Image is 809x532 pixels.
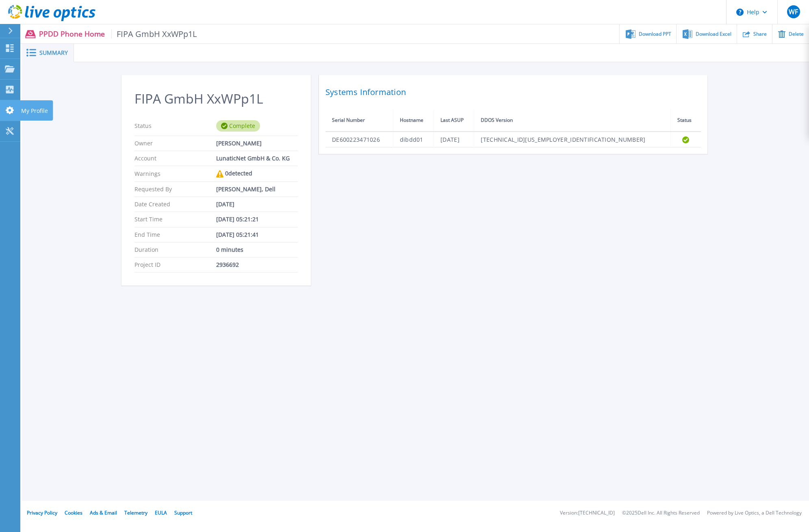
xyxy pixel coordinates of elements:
div: [PERSON_NAME], Dell [216,186,298,192]
p: Owner [134,140,216,147]
span: Delete [789,32,804,37]
a: Ads & Email [90,509,117,516]
div: 2936692 [216,262,298,268]
th: Last ASUP [434,109,474,132]
li: © 2025 Dell Inc. All Rights Reserved [622,510,700,516]
div: [DATE] 05:21:41 [216,231,298,238]
div: 0 minutes [216,247,298,253]
td: [TECHNICAL_ID][US_EMPLOYER_IDENTIFICATION_NUMBER] [474,132,671,147]
td: DE600223471026 [325,132,393,147]
p: Status [134,120,216,132]
p: Requested By [134,186,216,192]
td: [DATE] [434,132,474,147]
a: Support [174,509,192,516]
div: [PERSON_NAME] [216,140,298,147]
th: Serial Number [325,109,393,132]
p: Date Created [134,201,216,208]
li: Version: [TECHNICAL_ID] [560,510,615,516]
div: LunaticNet GmbH & Co. KG [216,155,298,162]
p: Duration [134,247,216,253]
li: Powered by Live Optics, a Dell Technology [707,510,802,516]
p: Warnings [134,170,216,177]
span: Summary [39,50,68,56]
span: Download Excel [696,32,731,37]
span: FIPA GmbH XxWPp1L [111,29,197,39]
th: Status [670,109,701,132]
th: DDOS Version [474,109,671,132]
p: Project ID [134,262,216,268]
h2: FIPA GmbH XxWPp1L [134,91,298,106]
p: End Time [134,231,216,238]
span: Share [753,32,767,37]
div: Complete [216,120,260,132]
div: 0 detected [216,170,298,177]
a: Privacy Policy [27,509,57,516]
p: My Profile [21,100,48,121]
th: Hostname [393,109,434,132]
h2: Systems Information [325,85,701,99]
span: Download PPT [639,32,671,37]
p: PPDD Phone Home [39,29,197,39]
div: [DATE] [216,201,298,208]
p: Start Time [134,216,216,223]
td: dibdd01 [393,132,434,147]
span: WF [789,9,798,15]
a: Telemetry [124,509,147,516]
p: Account [134,155,216,162]
a: EULA [155,509,167,516]
div: [DATE] 05:21:21 [216,216,298,223]
a: Cookies [65,509,82,516]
